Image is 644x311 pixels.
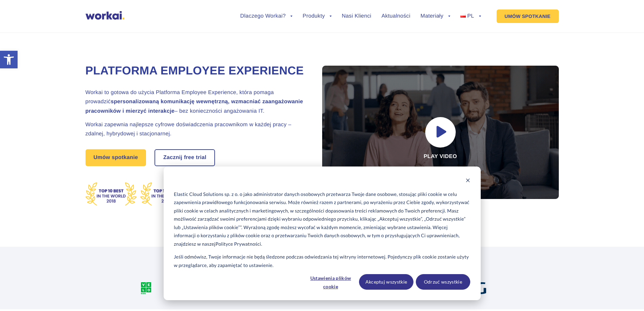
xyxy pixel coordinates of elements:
[342,14,371,19] a: Nasi Klienci
[86,120,305,138] h2: Workai zapewnia najlepsze cyfrowe doświadczenia pracownikom w każdej pracy – zdalnej, hybrydowej ...
[174,190,470,248] p: Elastic Cloud Solutions sp. z o. o jako administrator danych osobowych przetwarza Twoje dane osob...
[416,274,470,290] button: Odrzuć wszystkie
[86,88,305,116] h2: Workai to gotowa do użycia Platforma Employee Experience, która pomaga prowadzić – bez koniecznoś...
[322,66,559,199] div: Play video
[497,9,559,23] a: UMÓW SPOTKANIE
[240,14,293,19] a: Dlaczego Workai?
[86,63,305,79] h1: Platforma Employee Experience
[421,14,450,19] a: Materiały
[381,14,410,19] a: Aktualności
[174,253,470,269] p: Jeśli odmówisz, Twoje informacje nie będą śledzone podczas odwiedzania tej witryny internetowej. ...
[359,274,413,290] button: Akceptuj wszystkie
[466,177,470,185] button: Dismiss cookie banner
[305,274,357,290] button: Ustawienia plików cookie
[86,99,303,114] strong: spersonalizowaną komunikację wewnętrzną, wzmacniać zaangażowanie pracowników i mierzyć interakcje
[155,150,215,165] a: Zacznij free trial
[467,13,474,19] span: PL
[3,253,186,308] iframe: Popup CTA
[303,14,332,19] a: Produkty
[216,240,262,248] a: Polityce Prywatności.
[86,149,146,166] a: Umów spotkanie
[164,166,481,300] div: Cookie banner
